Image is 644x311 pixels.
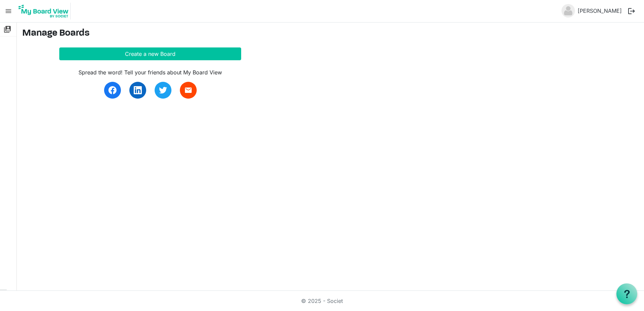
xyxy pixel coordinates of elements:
[3,23,11,36] span: switch_account
[108,86,117,94] img: facebook.svg
[134,86,142,94] img: linkedin.svg
[624,4,639,18] button: logout
[184,86,192,94] span: email
[2,5,15,18] span: menu
[59,68,241,76] div: Spread the word! Tell your friends about My Board View
[17,3,73,20] a: My Board View Logo
[561,4,575,18] img: no-profile-picture.svg
[59,47,241,60] button: Create a new Board
[301,298,343,304] a: © 2025 - Societ
[575,4,624,18] a: [PERSON_NAME]
[180,82,197,99] a: email
[22,28,639,39] h3: Manage Boards
[159,86,167,94] img: twitter.svg
[17,3,71,20] img: My Board View Logo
